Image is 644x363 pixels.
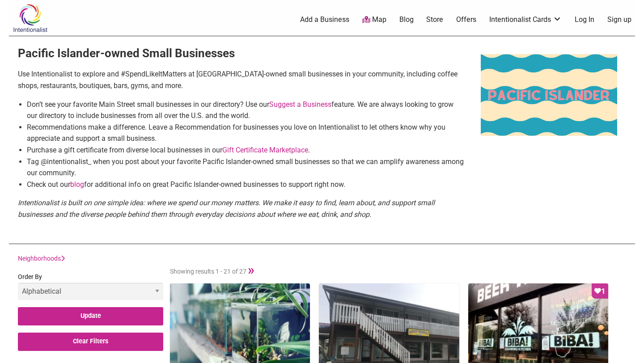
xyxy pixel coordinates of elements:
[607,15,631,25] a: Sign up
[18,271,163,307] label: Order By
[362,15,386,25] a: Map
[9,4,51,33] img: Intentionalist
[170,268,256,275] span: Showing results 1 - 21 of 27
[27,179,465,190] li: Check out our for additional info on great Pacific Islander-owned businesses to support right now.
[456,15,476,25] a: Offers
[27,144,465,156] li: Purchase a gift certificate from diverse local businesses in our .
[481,45,617,136] img: Pacific-Islander_500x300.png
[575,15,594,25] a: Log In
[246,262,256,278] a: »
[426,15,443,25] a: Store
[27,156,465,179] li: Tag @intentionalist_ when you post about your favorite Pacific Islander-owned small businesses so...
[300,15,349,25] a: Add a Business
[70,180,84,189] a: blog
[27,122,465,144] li: Recommendations make a difference. Leave a Recommendation for businesses you love on Intentionali...
[222,146,308,154] a: Gift Certificate Marketplace
[27,99,465,122] li: Don’t see your favorite Main Street small businesses in our directory? Use our feature. We are al...
[18,333,163,351] input: Clear Filters
[18,68,465,91] p: Use Intentionalist to explore and #SpendLikeItMatters at [GEOGRAPHIC_DATA]-owned small businesses...
[18,45,465,61] h3: Pacific Islander-owned Small Businesses
[18,307,163,325] input: Update
[269,100,331,109] a: Suggest a Business
[489,15,562,25] a: Intentionalist Cards
[18,255,65,262] a: Neighborhoods
[18,283,163,300] select: Order By
[399,15,414,25] a: Blog
[18,198,435,219] em: Intentionalist is built on one simple idea: where we spend our money matters. We make it easy to ...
